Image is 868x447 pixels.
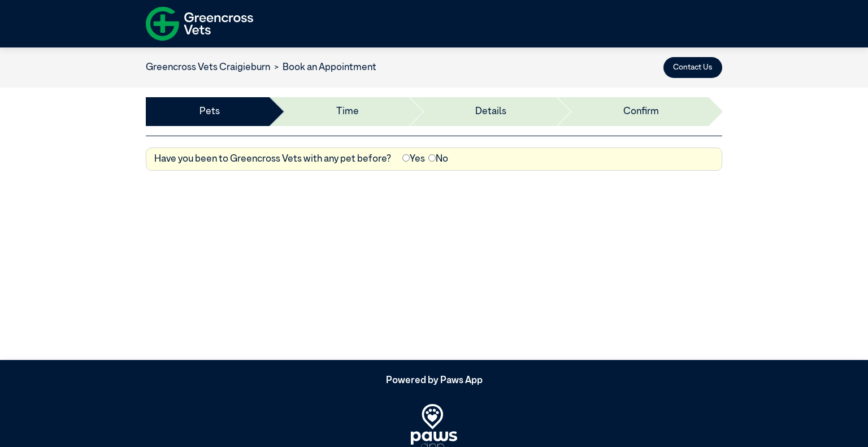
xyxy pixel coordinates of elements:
[146,60,376,75] nav: breadcrumb
[402,154,410,162] input: Yes
[428,152,448,167] label: No
[154,152,391,167] label: Have you been to Greencross Vets with any pet before?
[146,3,253,45] img: f-logo
[663,57,722,78] button: Contact Us
[270,60,376,75] li: Book an Appointment
[146,375,722,387] h5: Powered by Paws App
[428,154,436,162] input: No
[402,152,425,167] label: Yes
[199,105,220,119] a: Pets
[146,63,270,72] a: Greencross Vets Craigieburn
